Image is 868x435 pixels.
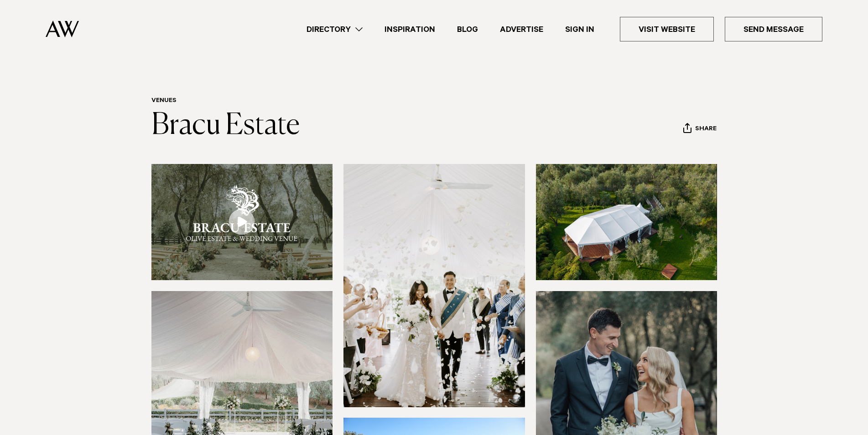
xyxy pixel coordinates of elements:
[683,123,717,136] button: Share
[46,20,79,37] img: Auckland Weddings Logo
[489,23,554,36] a: Advertise
[374,23,446,36] a: Inspiration
[725,17,822,41] a: Send Message
[536,164,717,280] img: marquee wedding bracu estate
[296,23,374,36] a: Directory
[446,23,489,36] a: Blog
[151,111,300,140] a: Bracu Estate
[151,97,177,105] a: Venues
[554,23,605,36] a: Sign In
[620,17,714,41] a: Visit Website
[695,125,717,134] span: Share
